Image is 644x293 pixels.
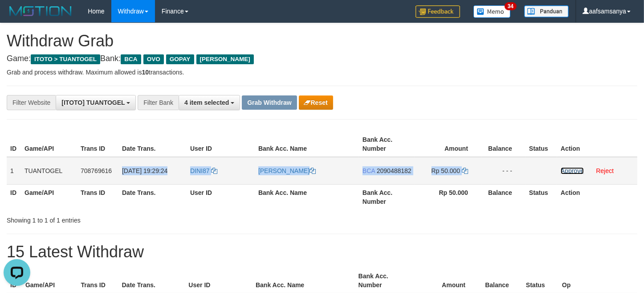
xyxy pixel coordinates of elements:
span: Rp 50.000 [432,167,461,174]
span: 708769616 [81,167,112,174]
span: ITOTO > TUANTOGEL [31,54,100,64]
div: Filter Website [7,95,56,110]
button: Grab Withdraw [242,95,297,110]
span: BCA [363,167,375,174]
span: 4 item selected [184,99,229,106]
span: OVO [143,54,164,64]
th: Action [557,184,637,210]
th: Date Trans. [118,184,187,210]
th: Amount [415,132,481,157]
th: Game/API [21,184,77,210]
span: DINI87 [190,167,210,174]
th: Status [526,184,557,210]
p: Grab and process withdraw. Maximum allowed is transactions. [7,68,637,77]
th: User ID [187,184,255,210]
th: Date Trans. [118,132,187,157]
th: Trans ID [77,132,118,157]
img: Feedback.jpg [416,5,460,18]
td: 1 [7,157,21,185]
button: [ITOTO] TUANTOGEL [56,95,136,110]
a: [PERSON_NAME] [258,167,316,174]
h1: 15 Latest Withdraw [7,243,637,261]
th: User ID [187,132,255,157]
span: [PERSON_NAME] [196,54,254,64]
div: Filter Bank [138,95,179,110]
span: 34 [505,2,517,10]
button: Open LiveChat chat widget [4,4,30,30]
th: Action [557,132,637,157]
th: ID [7,184,21,210]
td: TUANTOGEL [21,157,77,185]
button: 4 item selected [179,95,240,110]
span: [ITOTO] TUANTOGEL [61,99,125,106]
span: GOPAY [166,54,194,64]
td: - - - [481,157,526,185]
img: MOTION_logo.png [7,4,74,18]
th: Balance [481,184,526,210]
th: Bank Acc. Name [255,132,359,157]
span: BCA [121,54,141,64]
h1: Withdraw Grab [7,32,637,50]
th: Bank Acc. Number [359,132,415,157]
th: Game/API [21,132,77,157]
th: Bank Acc. Number [359,184,415,210]
button: Reset [299,95,333,110]
span: Copy 2090488182 to clipboard [377,167,412,174]
th: ID [7,132,21,157]
th: Bank Acc. Name [255,184,359,210]
span: [DATE] 19:29:24 [122,167,167,174]
th: Status [526,132,557,157]
th: Balance [481,132,526,157]
img: panduan.png [524,5,569,17]
div: Showing 1 to 1 of 1 entries [7,212,262,225]
img: Button%20Memo.svg [473,5,511,18]
a: Approve [561,167,584,174]
strong: 10 [142,69,149,76]
th: Rp 50.000 [415,184,481,210]
th: Trans ID [77,184,118,210]
a: Copy 50000 to clipboard [462,167,468,174]
a: DINI87 [190,167,217,174]
h4: Game: Bank: [7,54,637,63]
a: Reject [596,167,614,174]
